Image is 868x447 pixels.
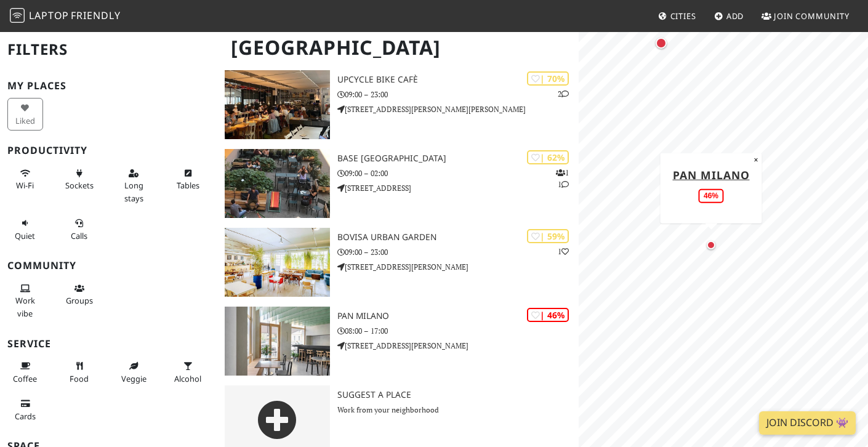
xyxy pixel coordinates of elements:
[62,213,97,246] button: Calls
[726,10,744,22] span: Add
[527,150,569,164] div: | 62%
[337,153,579,164] h3: BASE [GEOGRAPHIC_DATA]
[225,228,331,297] img: Bovisa Urban Garden
[15,230,35,241] span: Quiet
[70,373,89,384] span: Food
[10,6,121,27] a: LaptopFriendly LaptopFriendly
[337,340,579,352] p: [STREET_ADDRESS][PERSON_NAME]
[337,325,579,337] p: 08:00 – 17:00
[221,31,577,65] h1: [GEOGRAPHIC_DATA]
[170,163,206,196] button: Tables
[217,307,579,376] a: Pan Milano | 46% Pan Milano 08:00 – 17:00 [STREET_ADDRESS][PERSON_NAME]
[225,307,331,376] img: Pan Milano
[337,311,579,321] h3: Pan Milano
[7,80,210,92] h3: My Places
[673,167,750,182] a: Pan Milano
[7,145,210,156] h3: Productivity
[29,9,69,22] span: Laptop
[217,70,579,139] a: Upcycle Bike Cafè | 70% 2 Upcycle Bike Cafè 09:00 – 23:00 [STREET_ADDRESS][PERSON_NAME][PERSON_NAME]
[217,149,579,218] a: BASE Milano | 62% 11 BASE [GEOGRAPHIC_DATA] 09:00 – 02:00 [STREET_ADDRESS]
[174,373,201,384] span: Alcohol
[71,9,120,22] span: Friendly
[65,180,94,191] span: Power sockets
[7,356,43,389] button: Coffee
[15,295,35,318] span: People working
[670,10,696,22] span: Cities
[225,70,331,139] img: Upcycle Bike Cafè
[337,89,579,100] p: 09:00 – 23:00
[527,308,569,322] div: | 46%
[124,180,143,203] span: Long stays
[527,229,569,243] div: | 59%
[7,260,210,272] h3: Community
[7,163,43,196] button: Wi-Fi
[62,278,97,311] button: Groups
[653,5,701,27] a: Cities
[337,261,579,273] p: [STREET_ADDRESS][PERSON_NAME]
[699,188,723,203] div: 46%
[121,373,147,384] span: Veggie
[62,163,97,196] button: Sockets
[337,232,579,243] h3: Bovisa Urban Garden
[116,163,151,208] button: Long stays
[704,238,718,252] div: Map marker
[759,411,856,435] a: Join Discord 👾
[71,230,87,241] span: Video/audio calls
[170,356,206,389] button: Alcohol
[7,393,43,426] button: Cards
[337,246,579,258] p: 09:00 – 23:00
[7,213,43,246] button: Quiet
[337,390,579,400] h3: Suggest a Place
[225,149,331,218] img: BASE Milano
[16,180,34,191] span: Stable Wi-Fi
[337,182,579,194] p: [STREET_ADDRESS]
[558,88,569,100] p: 2
[116,356,151,389] button: Veggie
[7,278,43,323] button: Work vibe
[337,167,579,179] p: 09:00 – 02:00
[10,8,25,23] img: LaptopFriendly
[653,35,669,51] div: Map marker
[217,228,579,297] a: Bovisa Urban Garden | 59% 1 Bovisa Urban Garden 09:00 – 23:00 [STREET_ADDRESS][PERSON_NAME]
[13,373,37,384] span: Coffee
[337,404,579,416] p: Work from your neighborhood
[750,153,762,166] button: Close popup
[15,411,36,422] span: Credit cards
[337,103,579,115] p: [STREET_ADDRESS][PERSON_NAME][PERSON_NAME]
[62,356,97,389] button: Food
[337,74,579,85] h3: Upcycle Bike Cafè
[556,167,569,190] p: 1 1
[774,10,850,22] span: Join Community
[7,31,210,68] h2: Filters
[177,180,199,191] span: Work-friendly tables
[7,338,210,350] h3: Service
[709,5,749,27] a: Add
[66,295,93,306] span: Group tables
[558,246,569,257] p: 1
[757,5,854,27] a: Join Community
